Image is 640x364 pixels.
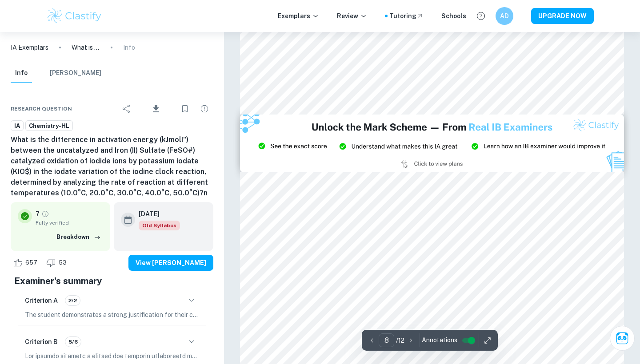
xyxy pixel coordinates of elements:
[72,43,100,52] p: What is the difference in activation energy (kJmol!") between the uncatalyzed and Iron (II) Sulfa...
[196,100,213,118] div: Report issue
[25,337,58,347] h6: Criterion B
[496,7,513,25] button: AD
[118,100,136,118] div: Share
[389,11,424,21] a: Tutoring
[26,122,72,131] span: Chemistry-HL
[123,43,135,52] p: Info
[139,221,180,230] span: Old Syllabus
[11,122,23,131] span: IA
[396,336,404,345] p: / 12
[44,256,72,270] div: Dislike
[337,11,367,21] p: Review
[11,120,24,131] a: IA
[25,351,199,361] p: Lor ipsumdo sitametc a elitsed doe temporin utlaboreetd ma ali enim admin, veniamq nostrud exe ul...
[54,258,72,267] span: 53
[46,7,103,25] img: Clastify logo
[41,210,49,218] a: Grade fully verified
[25,120,73,131] a: Chemistry-HL
[20,258,42,267] span: 657
[11,135,213,198] h6: What is the difference in activation energy (kJmol!") between the uncatalyzed and Iron (II) Sulfa...
[54,230,103,244] button: Breakdown
[240,115,624,172] img: Ad
[278,11,319,21] p: Exemplars
[139,221,180,230] div: Starting from the May 2025 session, the Chemistry IA requirements have changed. It's OK to refer ...
[11,43,48,52] a: IA Exemplars
[610,326,635,351] button: Ask Clai
[50,63,101,83] button: [PERSON_NAME]
[11,63,32,83] button: Info
[25,296,58,305] h6: Criterion A
[500,11,510,21] h6: AD
[441,11,466,21] a: Schools
[36,209,40,219] p: 7
[11,256,42,270] div: Like
[65,297,80,305] span: 2/2
[36,219,103,227] span: Fully verified
[14,274,210,288] h5: Examiner's summary
[531,8,594,24] button: UPGRADE NOW
[65,338,81,346] span: 5/6
[11,105,72,113] span: Research question
[139,209,173,219] h6: [DATE]
[422,336,457,345] span: Annotations
[25,310,199,320] p: The student demonstrates a strong justification for their choice of topic, highlighting their int...
[128,255,213,271] button: View [PERSON_NAME]
[137,97,174,120] div: Download
[473,8,488,24] button: Help and Feedback
[176,100,194,118] div: Bookmark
